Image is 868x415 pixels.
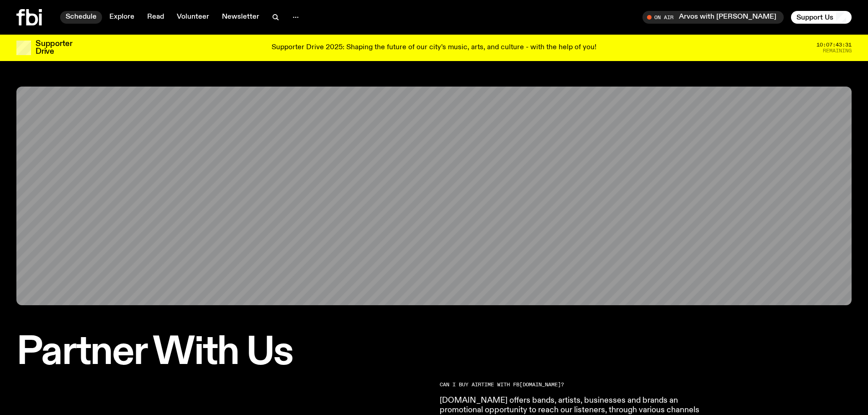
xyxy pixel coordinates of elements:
h3: Supporter Drive [36,40,72,56]
a: Schedule [60,11,102,24]
span: Support Us [796,13,833,21]
p: Supporter Drive 2025: Shaping the future of our city’s music, arts, and culture - with the help o... [272,44,596,52]
button: Support Us [791,11,852,24]
h2: CAN I BUY AIRTIME WITH FB [DOMAIN_NAME] ? [440,382,702,387]
button: On AirArvos with [PERSON_NAME] [642,11,784,24]
a: Newsletter [216,11,265,24]
a: Explore [104,11,140,24]
a: Read [142,11,169,24]
a: Volunteer [171,11,215,24]
span: Remaining [823,48,852,53]
h1: Partner With Us [16,334,852,371]
span: 10:07:43:31 [817,42,852,47]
